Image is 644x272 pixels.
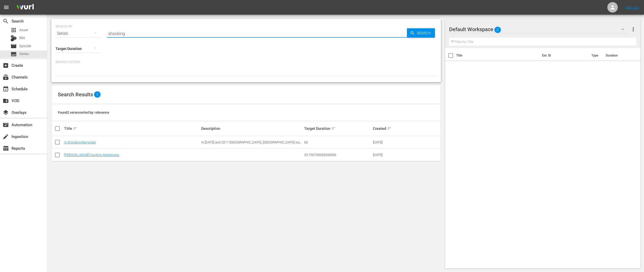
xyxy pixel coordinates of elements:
div: Created [373,125,406,132]
button: Search [407,28,435,38]
span: more_vert [630,26,636,32]
span: Found 2 series sorted by: relevance [58,110,109,114]
p: Search Filters: [56,60,437,64]
div: Target Duration [304,125,371,132]
span: Automation [3,122,9,128]
div: 60 [304,140,371,144]
span: Asset [10,27,17,33]
span: Search Results [58,91,93,98]
span: sort [387,126,392,131]
span: Schedule [3,86,9,92]
a: Sign Out [625,5,639,9]
span: Series [10,51,17,57]
span: 2 [94,91,101,98]
button: more_vert [630,23,636,36]
div: Title [64,125,200,132]
span: sort [73,126,78,131]
span: Channels [3,74,9,80]
div: Bits [10,35,17,41]
span: VOD [3,98,9,104]
div: Series [56,26,102,41]
div: [DATE] [373,140,406,144]
span: In [DATE] and 2011 [GEOGRAPHIC_DATA], [GEOGRAPHIC_DATA] was rocked by two of the largest earthqua... [201,140,302,156]
span: sort [331,126,336,131]
span: Asset [19,27,28,33]
th: Duration [603,48,634,63]
th: Ext. ID [539,48,588,63]
span: 0 [494,24,501,35]
span: Ingestion [3,134,9,140]
th: Title [456,48,539,63]
a: A Shocking Reminder [64,140,96,144]
span: Series [19,51,29,57]
span: Episode [10,43,17,49]
span: Create [3,62,9,69]
div: [DATE] [373,153,406,157]
div: 20.750733333333336 [304,153,371,157]
div: Default Workspace [449,22,629,37]
span: Overlays [3,109,9,116]
span: Episode [19,43,31,49]
a: [PERSON_NAME] Hunting Adventures [64,153,119,157]
span: Bits [19,35,25,41]
span: Reports [3,145,9,152]
span: Search [415,28,435,38]
span: menu [3,4,9,10]
th: Type [588,48,603,63]
img: ans4CAIJ8jUAAAAAAAAAAAAAAAAAAAAAAAAgQb4GAAAAAAAAAAAAAAAAAAAAAAAAJMjXAAAAAAAAAAAAAAAAAAAAAAAAgAT5G... [13,1,38,14]
div: Description [201,126,303,131]
span: Search [3,18,9,24]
